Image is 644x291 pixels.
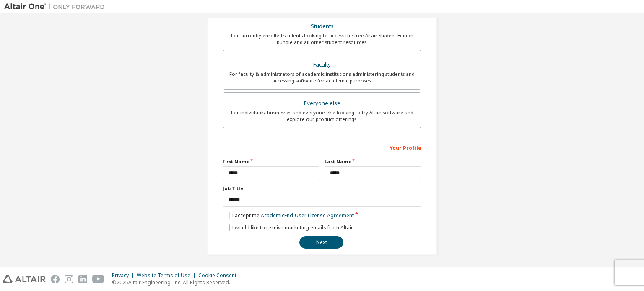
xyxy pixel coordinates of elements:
[223,185,421,192] label: Job Title
[228,32,416,46] div: For currently enrolled students looking to access the free Altair Student Edition bundle and all ...
[112,272,137,279] div: Privacy
[228,71,416,84] div: For faculty & administrators of academic institutions administering students and accessing softwa...
[228,21,416,32] div: Students
[198,272,241,279] div: Cookie Consent
[223,224,353,231] label: I would like to receive marketing emails from Altair
[3,275,46,283] img: altair_logo.svg
[228,98,416,109] div: Everyone else
[299,236,343,249] button: Next
[65,275,73,283] img: instagram.svg
[137,272,198,279] div: Website Terms of Use
[4,3,109,11] img: Altair One
[228,109,416,123] div: For individuals, businesses and everyone else looking to try Altair software and explore our prod...
[51,275,60,283] img: facebook.svg
[223,158,319,165] label: First Name
[112,279,241,286] p: © 2025 Altair Engineering, Inc. All Rights Reserved.
[223,212,354,219] label: I accept the
[223,141,421,154] div: Your Profile
[228,59,416,71] div: Faculty
[325,158,421,165] label: Last Name
[78,275,87,283] img: linkedin.svg
[261,212,354,219] a: Academic End-User License Agreement
[92,275,104,283] img: youtube.svg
